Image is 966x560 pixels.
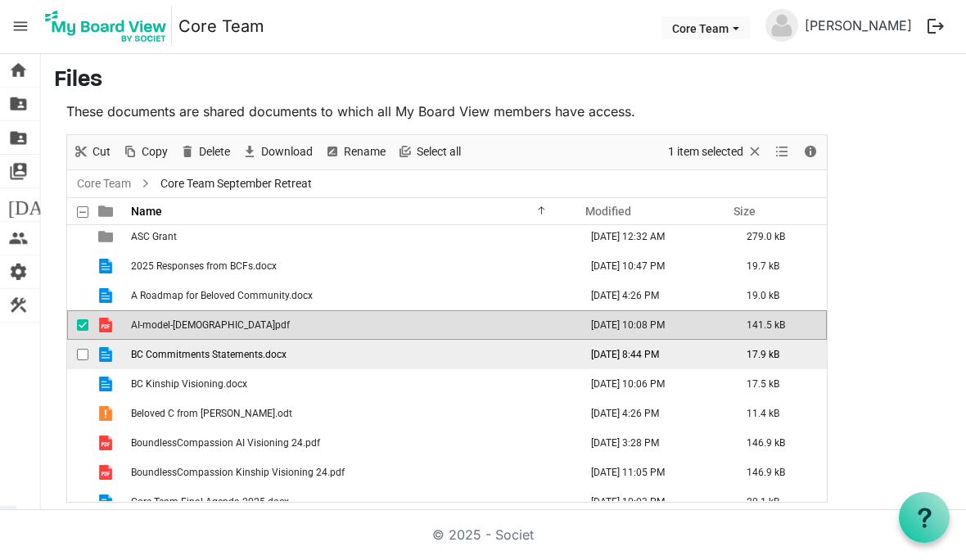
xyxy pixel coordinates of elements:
[737,429,827,458] td: 146.9 kB is template cell column header Size
[126,341,581,370] td: BC Commitments Statements.docx is template cell column header Name
[67,341,88,370] td: checkbox
[197,142,232,163] span: Delete
[131,497,289,508] span: Core Team Final Agenda 2025.docx
[131,232,177,243] span: ASC Grant
[70,142,114,163] button: Cut
[581,488,737,517] td: August 28, 2025 10:03 PM column header Modified
[177,142,233,163] button: Delete
[737,252,827,282] td: 19.7 kB is template cell column header Size
[318,136,391,170] div: Rename
[737,282,827,311] td: 19.0 kB is template cell column header Size
[67,370,88,400] td: checkbox
[88,282,126,311] td: is template cell column header type
[88,429,126,458] td: is template cell column header type
[661,17,750,40] button: Core Team dropdownbutton
[67,488,88,517] td: checkbox
[140,142,169,163] span: Copy
[797,136,824,170] div: Details
[800,142,822,163] button: Details
[88,488,126,517] td: is template cell column header type
[54,68,953,96] h3: Files
[67,136,116,170] div: Cut
[88,311,126,341] td: is template cell column header type
[666,142,745,163] span: 1 item selected
[131,261,277,273] span: 2025 Responses from BCFs.docx
[126,488,581,517] td: Core Team Final Agenda 2025.docx is template cell column header Name
[581,400,737,429] td: August 04, 2025 4:26 PM column header Modified
[67,400,88,429] td: checkbox
[260,142,314,163] span: Download
[126,400,581,429] td: Beloved C from Tammy.odt is template cell column header Name
[131,205,162,219] span: Name
[581,252,737,282] td: August 28, 2025 10:47 PM column header Modified
[131,409,292,420] span: Beloved C from [PERSON_NAME].odt
[432,527,534,544] a: © 2025 - Societ
[67,252,88,282] td: checkbox
[157,174,315,195] span: Core Team September Retreat
[581,370,737,400] td: August 28, 2025 10:06 PM column header Modified
[88,341,126,370] td: is template cell column header type
[131,320,290,332] span: AI-model-[DEMOGRAPHIC_DATA]pdf
[391,136,467,170] div: Select all
[737,223,827,252] td: 279.0 kB is template cell column header Size
[8,88,28,121] span: folder_shared
[8,223,28,255] span: people
[798,10,919,43] a: [PERSON_NAME]
[322,142,389,163] button: Rename
[88,458,126,488] td: is template cell column header type
[67,458,88,488] td: checkbox
[737,311,827,341] td: 141.5 kB is template cell column header Size
[8,189,71,222] span: [DATE]
[581,282,737,311] td: August 04, 2025 4:26 PM column header Modified
[40,7,172,47] img: My Board View Logo
[126,429,581,458] td: BoundlessCompassion AI Visioning 24.pdf is template cell column header Name
[174,136,236,170] div: Delete
[74,174,134,195] a: Core Team
[581,341,737,370] td: July 31, 2025 8:44 PM column header Modified
[40,7,178,47] a: My Board View Logo
[342,142,387,163] span: Rename
[581,458,737,488] td: August 28, 2025 11:05 PM column header Modified
[581,223,737,252] td: September 02, 2025 12:32 AM column header Modified
[737,458,827,488] td: 146.9 kB is template cell column header Size
[126,282,581,311] td: A Roadmap for Beloved Community.docx is template cell column header Name
[88,252,126,282] td: is template cell column header type
[91,142,112,163] span: Cut
[67,223,88,252] td: checkbox
[737,341,827,370] td: 17.9 kB is template cell column header Size
[8,156,28,188] span: switch_account
[131,350,287,361] span: BC Commitments Statements.docx
[737,400,827,429] td: 11.4 kB is template cell column header Size
[769,136,797,170] div: View
[737,488,827,517] td: 20.1 kB is template cell column header Size
[126,311,581,341] td: AI-model-church.pdf is template cell column header Name
[666,142,766,163] button: Selection
[919,10,953,44] button: logout
[772,142,792,163] button: View dropdownbutton
[395,142,464,163] button: Select all
[67,311,88,341] td: checkbox
[8,290,28,323] span: construction
[236,136,318,170] div: Download
[116,136,174,170] div: Copy
[8,122,28,155] span: folder_shared
[737,370,827,400] td: 17.5 kB is template cell column header Size
[581,429,737,458] td: September 03, 2025 3:28 PM column header Modified
[131,467,345,479] span: BoundlessCompassion Kinship Visioning 24.pdf
[415,142,463,163] span: Select all
[734,205,756,219] span: Size
[66,102,828,122] p: These documents are shared documents to which all My Board View members have access.
[126,223,581,252] td: ASC Grant is template cell column header Name
[126,458,581,488] td: BoundlessCompassion Kinship Visioning 24.pdf is template cell column header Name
[126,252,581,282] td: 2025 Responses from BCFs.docx is template cell column header Name
[131,438,320,449] span: BoundlessCompassion AI Visioning 24.pdf
[581,311,737,341] td: August 28, 2025 10:08 PM column header Modified
[88,223,126,252] td: is template cell column header type
[765,10,798,43] img: no-profile-picture.svg
[178,11,264,43] a: Core Team
[131,291,313,302] span: A Roadmap for Beloved Community.docx
[67,282,88,311] td: checkbox
[5,11,36,43] span: menu
[67,429,88,458] td: checkbox
[8,256,28,289] span: settings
